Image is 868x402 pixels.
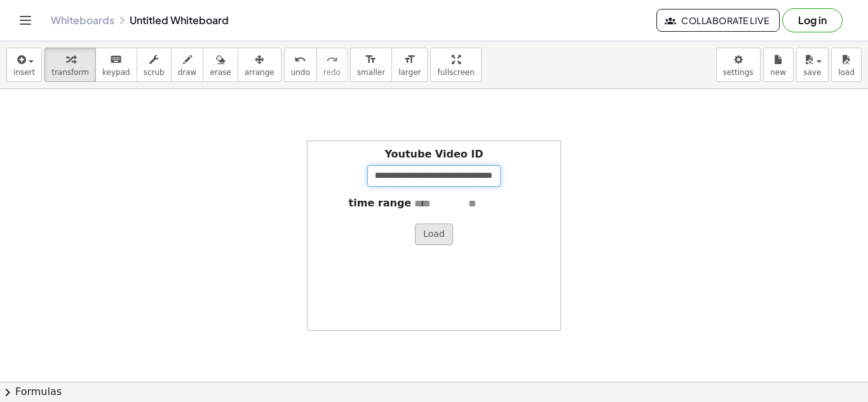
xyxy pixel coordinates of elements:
[88,118,342,309] iframe: Cop Shoots Fleeing Suspect IN THE BACK!
[95,48,137,82] button: keyboardkeypad
[430,48,481,82] button: fullscreen
[13,68,35,77] span: insert
[716,48,761,82] button: settings
[415,224,453,245] button: Load
[398,68,421,77] span: larger
[831,48,862,82] button: load
[350,48,392,82] button: format_sizesmaller
[291,68,310,77] span: undo
[178,68,197,77] span: draw
[391,48,428,82] button: format_sizelarger
[782,8,843,32] button: Log in
[238,48,281,82] button: arrange
[365,52,377,67] i: format_size
[723,68,754,77] span: settings
[44,48,96,82] button: transform
[326,52,338,67] i: redo
[294,52,306,67] i: undo
[171,48,204,82] button: draw
[51,14,114,27] a: Whiteboards
[245,68,275,77] span: arrange
[210,68,231,77] span: erase
[838,68,855,77] span: load
[15,10,36,30] button: Toggle navigation
[323,68,341,77] span: redo
[429,118,683,309] iframe: Night Raid on Somali Pirates - SICARIO: Day Of The Soldado Clip | Josh Brolin
[349,196,412,211] label: time range
[796,48,829,82] button: save
[357,68,385,77] span: smaller
[203,48,238,82] button: erase
[803,68,821,77] span: save
[384,147,483,162] label: Youtube Video ID
[316,48,348,82] button: redoredo
[284,48,317,82] button: undoundo
[102,68,130,77] span: keypad
[6,48,42,82] button: insert
[403,52,416,67] i: format_size
[770,68,786,77] span: new
[110,52,122,67] i: keyboard
[667,15,769,26] span: Collaborate Live
[656,9,780,32] button: Collaborate Live
[144,68,165,77] span: scrub
[437,68,474,77] span: fullscreen
[763,48,794,82] button: new
[51,68,89,77] span: transform
[137,48,172,82] button: scrub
